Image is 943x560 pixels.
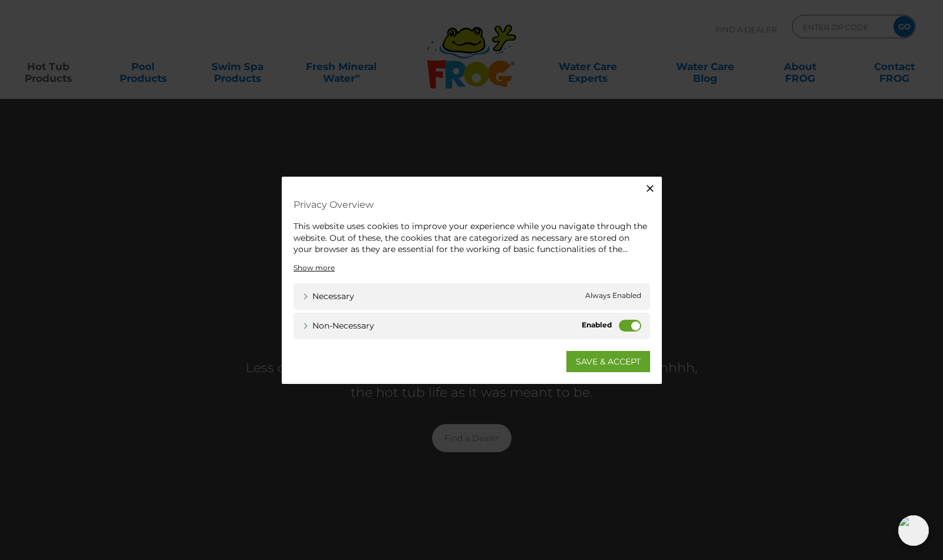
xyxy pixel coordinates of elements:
[302,319,374,332] a: Non-necessary
[585,290,641,302] span: Always Enabled
[302,290,354,302] a: Necessary
[566,350,650,372] a: SAVE & ACCEPT
[294,262,335,273] a: Show more
[294,194,650,215] h4: Privacy Overview
[898,515,929,546] img: openIcon
[294,221,650,256] div: This website uses cookies to improve your experience while you navigate through the website. Out ...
